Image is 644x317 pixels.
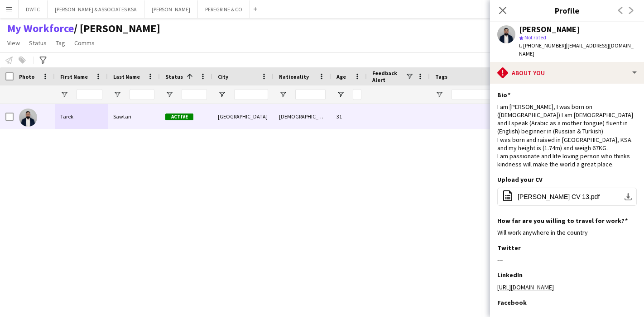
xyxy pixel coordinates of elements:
[497,103,637,169] div: I am [PERSON_NAME], I was born on ([DEMOGRAPHIC_DATA]) I am [DEMOGRAPHIC_DATA] and I speak (Arabi...
[113,73,140,80] span: Last Name
[218,90,226,99] button: Open Filter Menu
[19,73,34,80] span: Photo
[279,90,287,99] button: Open Filter Menu
[144,0,198,18] button: [PERSON_NAME]
[518,193,600,200] span: [PERSON_NAME] CV 13.pdf
[77,89,102,100] input: First Name Filter Input
[130,89,154,100] input: Last Name Filter Input
[52,37,69,49] a: Tag
[497,175,543,184] h3: Upload your CV
[435,90,443,99] button: Open Filter Menu
[165,114,193,120] span: Active
[60,90,68,99] button: Open Filter Menu
[331,104,367,129] div: 31
[497,271,523,279] h3: LinkedIn
[279,73,309,80] span: Nationality
[435,73,447,80] span: Tags
[497,217,628,225] h3: How far are you willing to travel for work?
[198,0,250,18] button: PEREGRINE & CO
[56,39,65,47] span: Tag
[497,244,521,252] h3: Twitter
[490,5,644,16] h3: Profile
[218,73,228,80] span: City
[4,37,24,49] a: View
[19,109,37,127] img: Tarek Sawtari
[165,73,183,80] span: Status
[7,22,74,35] a: My Workforce
[353,89,361,100] input: Age Filter Input
[519,42,634,57] span: | [EMAIL_ADDRESS][DOMAIN_NAME]
[7,39,20,47] span: View
[55,104,108,129] div: Tarek
[336,90,345,99] button: Open Filter Menu
[71,37,98,49] a: Comms
[274,104,331,129] div: [DEMOGRAPHIC_DATA]
[497,255,637,264] div: ---
[524,34,546,41] span: Not rated
[165,90,173,99] button: Open Filter Menu
[74,22,160,35] span: Julie
[19,0,48,18] button: DWTC
[497,91,510,99] h3: Bio
[372,70,405,83] span: Feedback Alert
[497,188,637,206] button: [PERSON_NAME] CV 13.pdf
[60,73,88,80] span: First Name
[212,104,274,129] div: [GEOGRAPHIC_DATA]
[25,37,50,49] a: Status
[519,25,580,33] div: [PERSON_NAME]
[234,89,268,100] input: City Filter Input
[108,104,160,129] div: Sawtari
[29,39,47,47] span: Status
[113,90,121,99] button: Open Filter Menu
[497,283,554,291] a: [URL][DOMAIN_NAME]
[38,55,48,66] app-action-btn: Advanced filters
[74,39,95,47] span: Comms
[48,0,144,18] button: [PERSON_NAME] & ASSOCIATES KSA
[497,298,527,307] h3: Facebook
[490,62,644,84] div: About you
[295,89,326,100] input: Nationality Filter Input
[182,89,207,100] input: Status Filter Input
[519,42,566,49] span: t. [PHONE_NUMBER]
[336,73,346,80] span: Age
[497,228,637,237] div: Will work anywhere in the country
